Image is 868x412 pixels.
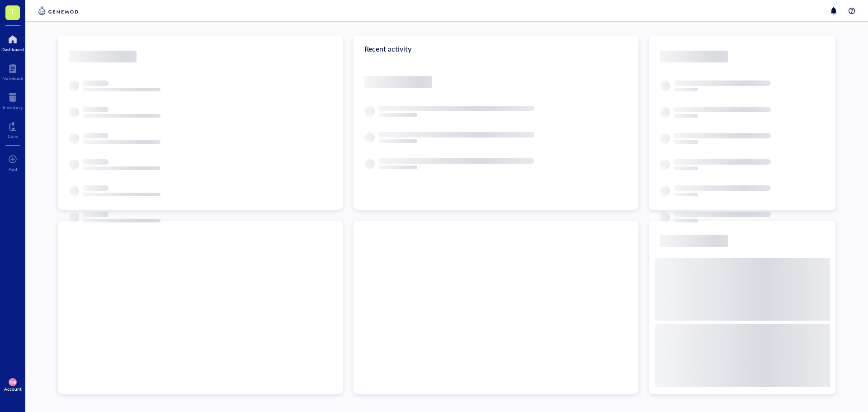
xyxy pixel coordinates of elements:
[3,90,23,110] a: Inventory
[9,166,17,172] div: Add
[9,379,16,385] span: MB
[3,104,23,110] div: Inventory
[4,386,22,392] div: Account
[2,76,23,81] div: Notebook
[36,5,80,16] img: genemod-logo
[2,61,23,81] a: Notebook
[1,32,24,52] a: Dashboard
[10,6,15,17] span: T
[8,133,18,139] div: Core
[1,47,24,52] div: Dashboard
[8,119,18,139] a: Core
[354,36,638,62] div: Recent activity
